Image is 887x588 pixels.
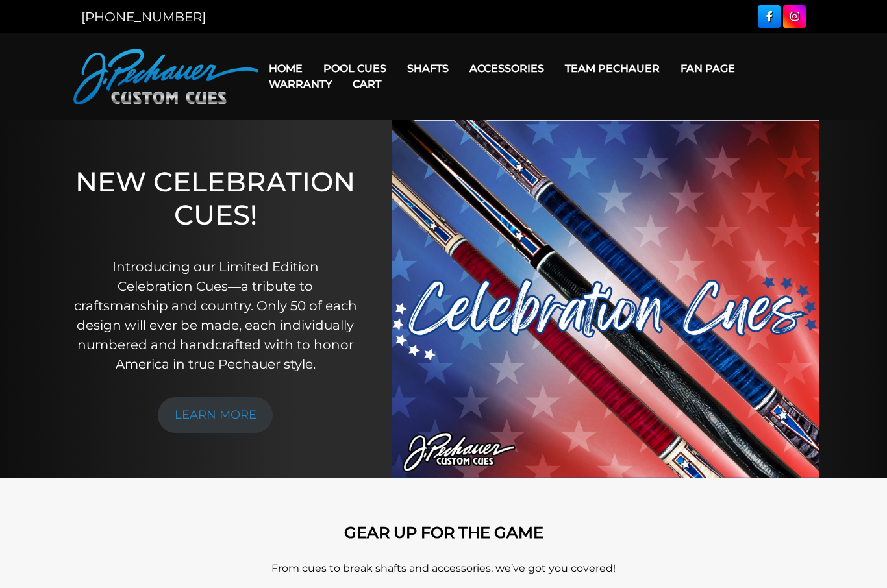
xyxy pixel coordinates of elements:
[158,397,273,433] a: LEARN MORE
[258,52,313,85] a: Home
[555,52,670,85] a: Team Pechauer
[258,67,342,101] a: Warranty
[73,257,357,374] p: Introducing our Limited Edition Celebration Cues—a tribute to craftsmanship and country. Only 50 ...
[459,52,555,85] a: Accessories
[73,561,814,576] p: From cues to break shafts and accessories, we’ve got you covered!
[81,9,206,25] a: [PHONE_NUMBER]
[344,523,543,542] strong: GEAR UP FOR THE GAME
[397,52,459,85] a: Shafts
[73,49,258,104] img: Pechauer Custom Cues
[670,52,745,85] a: Fan Page
[342,67,392,101] a: Cart
[73,165,357,239] h1: NEW CELEBRATION CUES!
[313,52,397,85] a: Pool Cues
